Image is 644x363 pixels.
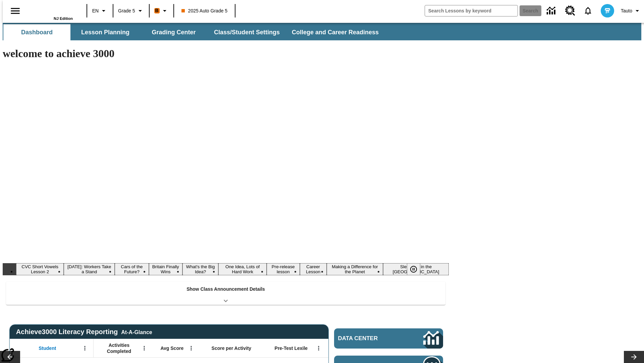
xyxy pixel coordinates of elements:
button: Slide 3 Cars of the Future? [115,263,149,275]
span: Grade 5 [118,7,135,14]
button: College and Career Readiness [286,24,384,40]
button: Select a new avatar [597,2,618,19]
button: Open side menu [5,1,25,21]
button: Boost Class color is orange. Change class color [152,5,171,17]
button: Slide 4 Britain Finally Wins [149,263,182,275]
button: Slide 7 Pre-release lesson [267,263,300,275]
input: search field [425,5,518,16]
h1: welcome to achieve 3000 [3,47,449,60]
button: Profile/Settings [618,5,644,17]
button: Slide 10 Sleepless in the Animal Kingdom [383,263,449,275]
span: Avg Score [160,345,183,351]
div: Show Class Announcement Details [6,282,445,305]
span: EN [92,7,99,14]
span: Achieve3000 Literacy Reporting [16,328,152,336]
button: Open Menu [80,343,90,353]
button: Slide 8 Career Lesson [300,263,327,275]
a: Data Center [334,328,443,349]
span: NJ Edition [54,16,73,21]
button: Lesson Planning [72,24,139,40]
span: Student [39,345,56,351]
button: Open Menu [314,343,324,353]
a: Home [29,3,73,16]
button: Slide 6 One Idea, Lots of Hard Work [218,263,267,275]
span: Pre-Test Lexile [275,345,308,351]
div: Pause [407,263,427,275]
a: Resource Center, Will open in new tab [561,2,579,20]
button: Slide 5 What's the Big Idea? [182,263,218,275]
span: Data Center [338,335,401,342]
button: Pause [407,263,420,275]
div: SubNavbar [3,23,641,40]
button: Open Menu [139,343,149,353]
button: Slide 1 CVC Short Vowels Lesson 2 [16,263,64,275]
button: Grade: Grade 5, Select a grade [115,5,147,17]
button: Slide 2 Labor Day: Workers Take a Stand [64,263,115,275]
span: 2025 Auto Grade 5 [181,7,228,14]
a: Notifications [579,2,597,19]
button: Slide 9 Making a Difference for the Planet [327,263,383,275]
button: Lesson carousel, Next [624,351,644,363]
div: SubNavbar [3,24,385,40]
button: Language: EN, Select a language [89,5,111,17]
span: B [155,6,159,15]
span: Activities Completed [97,342,141,354]
div: At-A-Glance [121,328,152,335]
p: Show Class Announcement Details [186,286,265,293]
button: Open Menu [186,343,196,353]
span: Tauto [621,7,632,14]
button: Dashboard [3,24,70,40]
a: Data Center [543,2,561,20]
span: Score per Activity [212,345,252,351]
button: Class/Student Settings [209,24,285,40]
button: Grading Center [140,24,207,40]
div: Home [29,2,73,21]
img: avatar image [601,4,614,17]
